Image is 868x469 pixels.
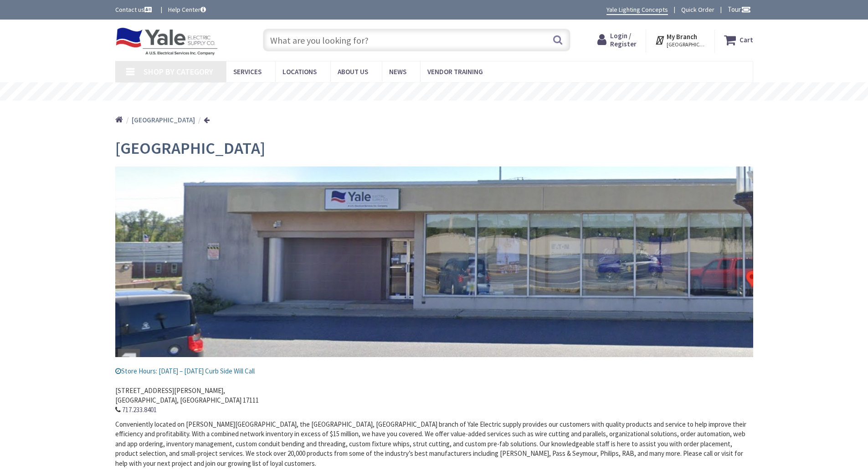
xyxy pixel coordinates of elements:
[115,138,265,158] span: [GEOGRAPHIC_DATA]
[115,376,753,415] address: [STREET_ADDRESS][PERSON_NAME], [GEOGRAPHIC_DATA], [GEOGRAPHIC_DATA] 17111
[115,5,154,14] a: Contact us
[338,67,368,76] span: About Us
[115,166,753,357] img: Harrisburg Storefront_1.jpg
[610,31,637,48] span: Login / Register
[115,419,753,468] p: Conveniently located on [PERSON_NAME][GEOGRAPHIC_DATA], the [GEOGRAPHIC_DATA], [GEOGRAPHIC_DATA] ...
[115,27,218,55] img: Yale Electric Supply Co.
[132,116,195,124] strong: [GEOGRAPHIC_DATA]
[667,41,705,48] span: [GEOGRAPHIC_DATA], [GEOGRAPHIC_DATA]
[740,32,753,48] strong: Cart
[263,29,570,51] input: What are you looking for?
[233,67,262,76] span: Services
[667,32,697,41] strong: My Branch
[389,67,406,76] span: News
[122,405,157,414] a: 717.233.8401
[655,32,705,48] div: My Branch [GEOGRAPHIC_DATA], [GEOGRAPHIC_DATA]
[427,67,483,76] span: Vendor Training
[115,367,255,375] span: Store Hours: [DATE] – [DATE] Curb Side Will Call
[681,5,714,14] a: Quick Order
[144,66,213,77] span: Shop By Category
[282,67,317,76] span: Locations
[597,32,637,48] a: Login / Register
[724,32,753,48] a: Cart
[606,5,668,15] a: Yale Lighting Concepts
[168,5,206,14] a: Help Center
[728,5,751,14] span: Tour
